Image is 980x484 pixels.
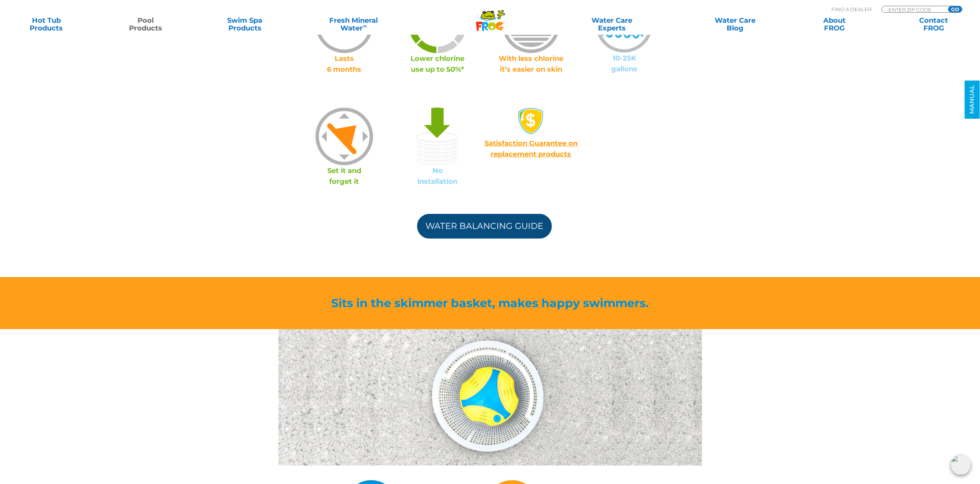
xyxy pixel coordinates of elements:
[363,23,367,29] sup: ∞
[417,214,552,239] a: Water Balancing Guide
[697,17,774,32] a: Water CareBlog
[107,17,184,32] a: PoolProducts
[951,455,971,475] img: openIcon
[8,17,85,32] a: Hot TubProducts
[578,53,671,74] p: 10-25K gallons
[305,17,402,32] a: Fresh MineralWater∞
[278,329,702,466] img: ConcreteShade_Brighten_Holes Closed
[315,108,373,165] img: icon-set-forget-orange
[298,165,391,187] p: Set it and forget it
[484,53,578,75] p: With less chlorine it’s easier on skin
[391,53,484,75] p: Lower chlorine use up to 50%*
[549,17,675,32] a: Water CareExperts
[796,17,873,32] a: AboutFROG
[484,139,578,158] a: Satisfaction Guarantee on replacement products
[965,81,980,119] a: MANUAL
[948,6,962,12] input: GO
[206,17,283,32] a: Swim SpaProducts
[278,296,702,310] h2: Sits in the skimmer basket, makes happy swimmers.
[831,6,871,13] p: Find A Dealer
[888,6,940,13] input: Zip Code Form
[391,165,484,187] p: No installation
[298,53,391,75] p: Lasts 6 months
[518,108,544,134] img: money-back1-small
[409,108,466,165] img: icon-no-installation-green
[895,17,972,32] a: ContactFROG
